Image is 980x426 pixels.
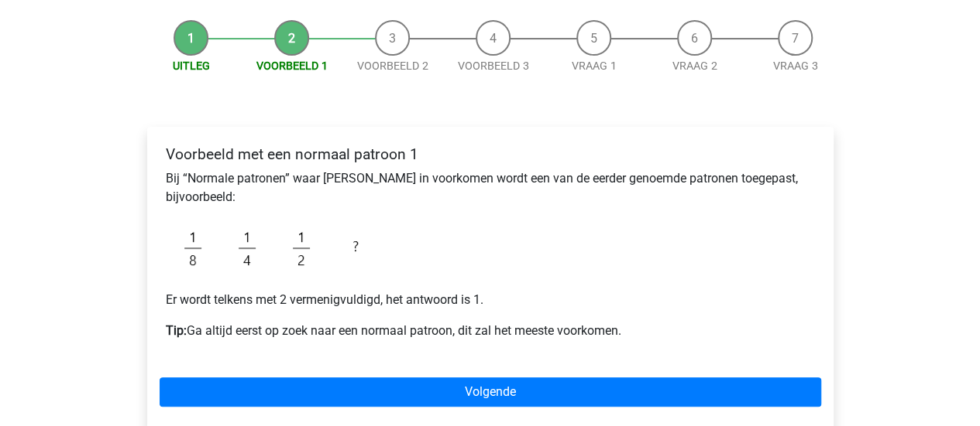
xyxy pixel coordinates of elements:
[458,60,529,72] a: Voorbeeld 3
[773,60,818,72] a: Vraag 3
[166,219,383,278] img: Fractions_example_1.png
[173,60,210,72] a: Uitleg
[572,60,617,72] a: Vraag 1
[357,60,428,72] a: Voorbeeld 2
[166,145,815,163] h4: Voorbeeld met een normaal patroon 1
[166,169,815,206] p: Bij “Normale patronen” waar [PERSON_NAME] in voorkomen wordt een van de eerder genoemde patronen ...
[166,323,187,338] b: Tip:
[160,377,821,407] a: Volgende
[166,322,815,340] p: Ga altijd eerst op zoek naar een normaal patroon, dit zal het meeste voorkomen.
[672,60,717,72] a: Vraag 2
[256,60,328,72] a: Voorbeeld 1
[166,291,815,309] p: Er wordt telkens met 2 vermenigvuldigd, het antwoord is 1.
